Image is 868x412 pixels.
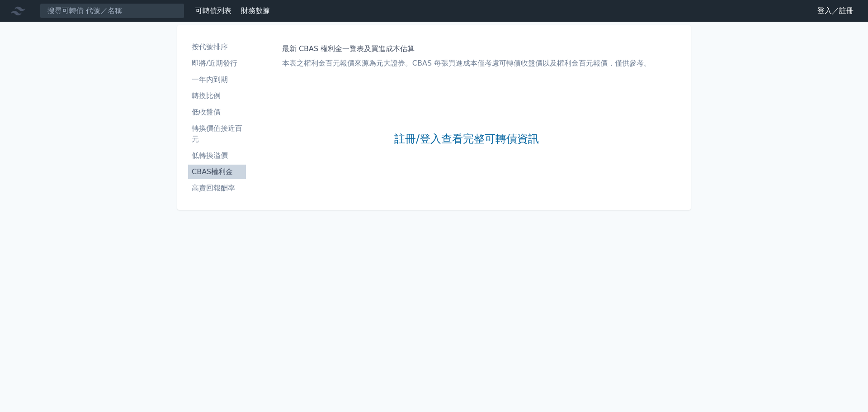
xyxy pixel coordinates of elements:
li: 低轉換溢價 [188,150,246,161]
li: 轉換價值接近百元 [188,123,246,145]
a: CBAS權利金 [188,165,246,179]
li: 即將/近期發行 [188,58,246,69]
a: 註冊/登入查看完整可轉債資訊 [394,132,539,147]
h1: 最新 CBAS 權利金一覽表及買進成本估算 [282,43,651,54]
a: 可轉債列表 [195,6,231,15]
li: 高賣回報酬率 [188,183,246,194]
a: 一年內到期 [188,72,246,87]
a: 轉換價值接近百元 [188,121,246,147]
a: 低轉換溢價 [188,148,246,163]
a: 財務數據 [241,6,270,15]
a: 即將/近期發行 [188,56,246,71]
a: 登入／註冊 [810,4,861,18]
a: 轉換比例 [188,89,246,103]
p: 本表之權利金百元報價來源為元大證券。CBAS 每張買進成本僅考慮可轉債收盤價以及權利金百元報價，僅供參考。 [282,58,651,69]
li: 轉換比例 [188,90,246,101]
li: 按代號排序 [188,42,246,52]
a: 按代號排序 [188,40,246,54]
li: 低收盤價 [188,107,246,118]
a: 高賣回報酬率 [188,181,246,195]
a: 低收盤價 [188,105,246,119]
li: CBAS權利金 [188,166,246,177]
li: 一年內到期 [188,74,246,85]
input: 搜尋可轉債 代號／名稱 [40,3,184,19]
